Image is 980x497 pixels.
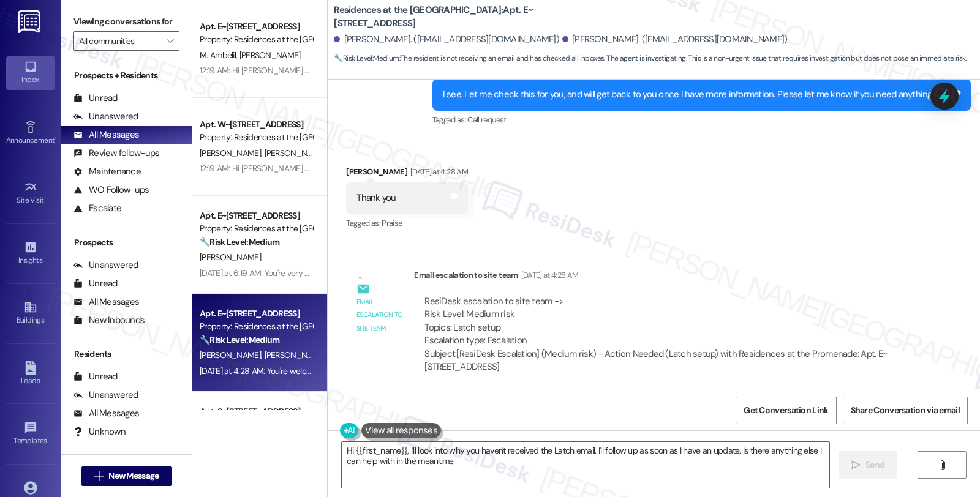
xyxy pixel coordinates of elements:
div: I see. Let me check this for you, and will get back to you once I have more information. Please l... [443,88,952,101]
div: [PERSON_NAME]. ([EMAIL_ADDRESS][DOMAIN_NAME]) [334,33,559,46]
div: Unanswered [73,259,138,272]
strong: 🔧 Risk Level: Medium [334,53,399,63]
span: M. Ambelil [200,50,239,61]
div: [DATE] at 4:28 AM [407,165,468,178]
div: [DATE] at 4:28 AM [518,269,579,282]
div: Subject: [ResiDesk Escalation] (Medium risk) - Action Needed (Latch setup) with Residences at the... [424,348,904,374]
textarea: Hi {{first_name}}, I'll look into why you haven't received the Latch email. I'll follow up as soo... [342,442,829,488]
span: Call request [467,114,506,125]
span: • [42,254,44,263]
div: Prospects + Residents [61,69,192,82]
div: Property: Residences at the [GEOGRAPHIC_DATA] [200,131,313,144]
div: Email escalation to site team [356,296,404,335]
strong: 🔧 Risk Level: Medium [200,236,279,247]
input: All communities [79,31,160,51]
span: Praise [382,218,402,228]
button: Share Conversation via email [843,397,968,424]
i:  [94,471,104,481]
img: ResiDesk Logo [18,10,43,33]
a: Site Visit • [6,177,55,210]
div: [DATE] at 6:19 AM: You're very welcome, [PERSON_NAME]! [200,267,404,278]
div: Review follow-ups [73,147,159,160]
div: All Messages [73,407,139,420]
a: Leads [6,357,55,390]
div: [PERSON_NAME]. ([EMAIL_ADDRESS][DOMAIN_NAME]) [562,33,788,46]
a: Templates • [6,417,55,450]
div: Prospects [61,236,192,249]
span: New Message [108,469,159,482]
span: • [44,194,46,203]
div: All Messages [73,296,139,308]
b: Residences at the [GEOGRAPHIC_DATA]: Apt. E~[STREET_ADDRESS] [334,4,579,30]
a: Buildings [6,297,55,330]
i:  [938,460,947,470]
a: Insights • [6,237,55,270]
div: Property: Residences at the [GEOGRAPHIC_DATA] [200,320,313,333]
div: Maintenance [73,165,141,178]
div: Residents [61,348,192,361]
div: New Inbounds [73,314,145,327]
div: Unanswered [73,389,138,402]
div: Apt. E~[STREET_ADDRESS] [200,307,313,320]
span: [PERSON_NAME] [200,148,265,159]
i:  [851,460,861,470]
span: : The resident is not receiving an email and has checked all inboxes. The agent is investigating.... [334,52,966,65]
div: Unread [73,92,118,105]
span: Share Conversation via email [851,404,960,417]
i:  [167,36,173,46]
div: Property: Residences at the [GEOGRAPHIC_DATA] [200,222,313,235]
div: Thank you [356,192,396,204]
div: Apt. W~[STREET_ADDRESS] [200,118,313,131]
div: Unread [73,370,118,383]
span: Get Conversation Link [744,404,828,417]
div: Unknown [73,425,126,438]
div: [DATE] at 4:28 AM: You're welcome, Loc! [200,365,341,376]
span: [PERSON_NAME] [239,50,301,61]
div: Escalate [73,202,121,215]
span: [PERSON_NAME] [200,349,265,361]
div: Apt. 9~[STREET_ADDRESS] [200,405,313,418]
div: Property: Residences at the [GEOGRAPHIC_DATA] [200,33,313,46]
div: Tagged as: [346,214,468,232]
button: Send [839,451,898,479]
label: Viewing conversations for [73,12,179,31]
div: WO Follow-ups [73,184,149,196]
div: Unanswered [73,110,138,123]
span: [PERSON_NAME] [265,148,326,159]
span: [PERSON_NAME] [200,252,261,263]
strong: 🔧 Risk Level: Medium [200,334,279,345]
span: Send [865,458,884,471]
div: Tagged as: [432,111,971,129]
div: Unread [73,277,118,290]
span: [PERSON_NAME] [265,349,326,361]
button: New Message [81,466,172,486]
div: Email escalation to site team [414,269,914,286]
div: [PERSON_NAME] [346,165,468,182]
a: Inbox [6,56,55,89]
div: All Messages [73,129,139,141]
div: ResiDesk escalation to site team -> Risk Level: Medium risk Topics: Latch setup Escalation type: ... [424,295,904,348]
span: • [47,435,49,443]
div: Apt. E~[STREET_ADDRESS] [200,209,313,222]
button: Get Conversation Link [736,397,836,424]
div: Apt. E~[STREET_ADDRESS] [200,20,313,33]
span: • [55,134,56,143]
